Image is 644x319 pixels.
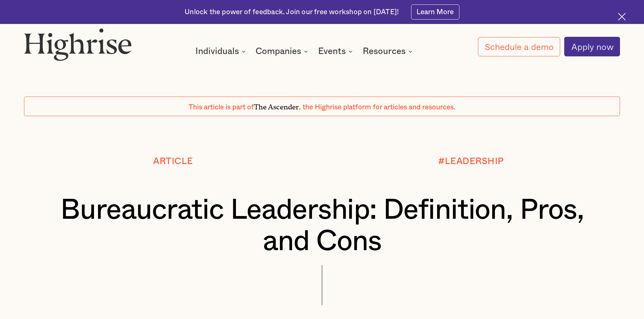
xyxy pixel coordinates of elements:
img: Highrise logo [24,28,132,60]
a: Apply now [564,37,620,56]
h1: Bureaucratic Leadership: Definition, Pros, and Cons [49,194,595,258]
div: Individuals [195,47,248,55]
span: The Ascender [254,101,299,109]
div: Resources [363,47,414,55]
div: Events [318,47,355,55]
img: Cross icon [618,13,626,21]
div: Companies [256,47,310,55]
span: This article is part of [189,104,254,111]
div: Individuals [195,47,239,55]
div: Unlock the power of feedback. Join our free workshop on [DATE]! [185,7,399,17]
div: #LEADERSHIP [438,156,504,166]
div: Article [153,156,193,166]
span: , the Highrise platform for articles and resources. [299,104,455,111]
div: Resources [363,47,406,55]
div: Companies [256,47,301,55]
a: Learn More [411,4,459,20]
a: Schedule a demo [478,37,560,56]
div: Events [318,47,346,55]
